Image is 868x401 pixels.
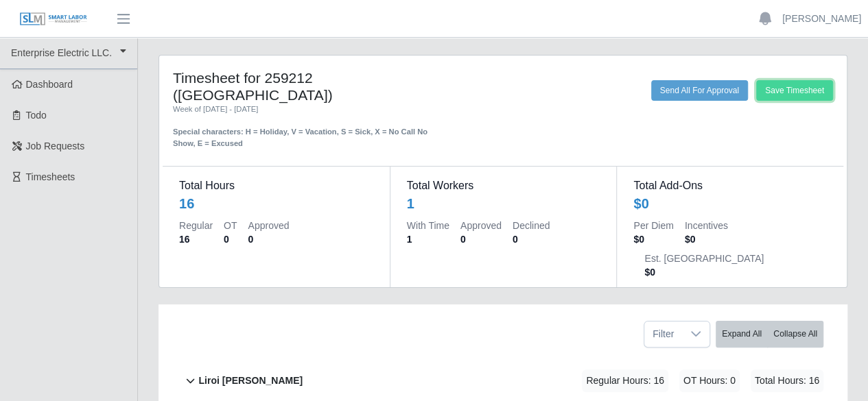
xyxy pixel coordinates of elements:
[644,252,764,265] dt: Est. [GEOGRAPHIC_DATA]
[685,219,728,232] dt: Incentives
[751,369,823,392] span: Total Hours: 16
[26,79,73,90] span: Dashboard
[644,265,764,279] dd: $0
[782,12,861,26] a: [PERSON_NAME]
[633,178,827,194] dt: Total Add-Ons
[460,232,502,246] dd: 0
[173,69,436,104] h4: Timesheet for 259212 ([GEOGRAPHIC_DATA])
[173,115,436,149] div: Special characters: H = Holiday, V = Vacation, S = Sick, X = No Call No Show, E = Excused
[407,219,449,232] dt: With Time
[633,194,648,213] div: $0
[644,321,682,347] span: Filter
[633,219,673,232] dt: Per Diem
[26,110,47,121] span: Todo
[179,232,213,246] dd: 16
[26,171,75,182] span: Timesheets
[179,178,373,194] dt: Total Hours
[179,219,213,232] dt: Regular
[513,232,550,246] dd: 0
[407,194,414,213] div: 1
[716,321,823,348] div: bulk actions
[173,104,436,115] div: Week of [DATE] - [DATE]
[407,178,600,194] dt: Total Workers
[248,219,289,232] dt: Approved
[460,219,502,232] dt: Approved
[19,12,88,27] img: SLM Logo
[685,232,728,246] dd: $0
[651,80,748,101] button: Send All For Approval
[224,219,237,232] dt: OT
[407,232,449,246] dd: 1
[224,232,237,246] dd: 0
[767,321,823,348] button: Collapse All
[513,219,550,232] dt: Declined
[756,80,833,101] button: Save Timesheet
[679,369,740,392] span: OT Hours: 0
[198,374,303,388] b: Liroi [PERSON_NAME]
[582,369,668,392] span: Regular Hours: 16
[26,141,85,151] span: Job Requests
[716,321,768,348] button: Expand All
[248,232,289,246] dd: 0
[179,194,194,213] div: 16
[633,232,673,246] dd: $0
